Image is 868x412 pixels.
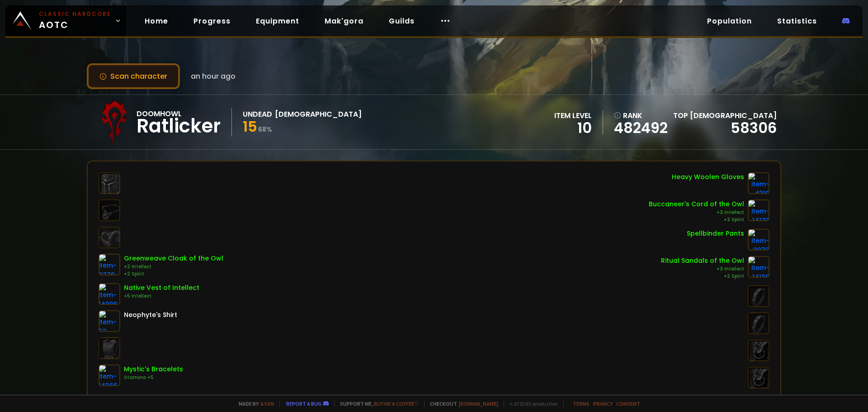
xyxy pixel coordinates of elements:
[317,12,371,30] a: Mak'gora
[137,108,221,119] div: Doomhowl
[459,400,498,407] a: [DOMAIN_NAME]
[124,310,177,320] div: Neophyte's Shirt
[124,365,183,374] div: Mystic's Bracelets
[614,110,668,121] div: rank
[124,374,183,381] div: Stamina +5
[87,63,180,89] button: Scan character
[748,172,769,194] img: item-4310
[649,216,744,223] div: +3 Spirit
[260,400,274,407] a: a fan
[700,12,759,30] a: Population
[374,400,419,407] a: Buy me a coffee
[275,109,362,120] div: [DEMOGRAPHIC_DATA]
[687,229,744,238] div: Spellbinder Pants
[39,10,111,18] small: Classic Hardcore
[249,12,307,30] a: Equipment
[243,109,272,120] div: Undead
[137,119,221,133] div: Ratlicker
[99,283,120,305] img: item-14096
[258,125,272,134] small: 68 %
[124,293,199,300] div: +5 Intellect
[99,365,120,386] img: item-14366
[673,110,777,121] div: Top
[191,71,236,82] span: an hour ago
[334,400,419,407] span: Support me,
[731,118,777,138] a: 58306
[124,263,223,270] div: +2 Intellect
[99,254,120,275] img: item-9770
[382,12,422,30] a: Guilds
[554,121,592,135] div: 10
[233,400,274,407] span: Made by
[243,116,257,137] span: 15
[593,400,613,407] a: Privacy
[616,400,640,407] a: Consent
[748,199,769,221] img: item-14173
[137,12,175,30] a: Home
[99,310,120,332] img: item-53
[748,256,769,278] img: item-14129
[614,121,668,135] a: 482492
[661,256,744,265] div: Ritual Sandals of the Owl
[124,254,223,263] div: Greenweave Cloak of the Owl
[554,110,592,121] div: item level
[672,172,744,182] div: Heavy Woolen Gloves
[661,265,744,273] div: +3 Intellect
[186,12,238,30] a: Progress
[649,199,744,209] div: Buccaneer's Cord of the Owl
[286,400,321,407] a: Report a bug
[661,273,744,280] div: +2 Spirit
[690,110,777,121] span: [DEMOGRAPHIC_DATA]
[649,209,744,216] div: +3 Intellect
[504,400,558,407] span: v. d752d5 - production
[39,10,111,32] span: AOTC
[573,400,590,407] a: Terms
[748,229,769,251] img: item-2970
[124,270,223,278] div: +2 Spirit
[124,283,199,293] div: Native Vest of Intellect
[770,12,824,30] a: Statistics
[5,5,127,36] a: Classic HardcoreAOTC
[424,400,498,407] span: Checkout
